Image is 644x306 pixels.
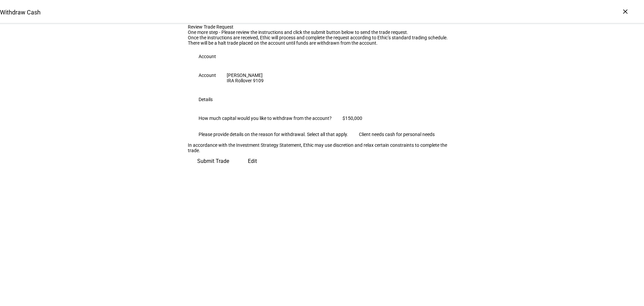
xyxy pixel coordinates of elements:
[199,54,216,59] div: Account
[359,132,435,137] div: Client needs cash for personal needs
[188,30,456,35] div: One more step - Please review the instructions and click the submit button below to send the trad...
[199,97,213,102] div: Details
[197,153,229,169] span: Submit Trade
[188,35,456,40] div: Once the instructions are received, Ethic will process and complete the request according to Ethi...
[188,40,456,46] div: There will be a halt trade placed on the account until funds are withdrawn from the account.
[227,73,264,78] div: [PERSON_NAME]
[238,153,266,169] button: Edit
[188,153,238,169] button: Submit Trade
[342,116,362,121] div: $150,000
[248,153,257,169] span: Edit
[188,142,456,153] div: In accordance with the Investment Strategy Statement, Ethic may use discretion and relax certain ...
[188,24,456,30] div: Review Trade Request
[227,78,264,83] div: IRA Rollover 9109
[199,73,216,78] div: Account
[620,6,631,17] div: ×
[199,116,332,121] div: How much capital would you like to withdraw from the account?
[199,132,348,137] div: Please provide details on the reason for withdrawal. Select all that apply.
